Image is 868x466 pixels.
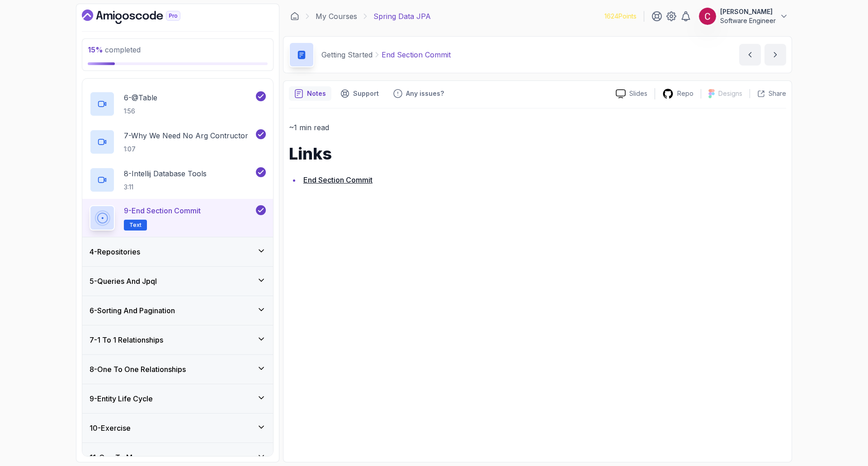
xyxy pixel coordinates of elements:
[90,276,157,287] h3: 5 - Queries And Jpql
[307,89,326,98] p: Notes
[90,334,163,345] h3: 7 - 1 To 1 Relationships
[90,91,266,117] button: 6-@Table1:56
[321,49,373,60] p: Getting Started
[90,167,266,193] button: 8-Intellij Database Tools3:11
[124,107,157,116] p: 1:56
[677,89,693,98] p: Repo
[388,86,449,101] button: Feedback button
[290,12,299,21] a: Dashboard
[82,325,273,354] button: 7-1 To 1 Relationships
[750,89,786,98] button: Share
[88,45,103,54] span: 15 %
[699,8,716,25] img: user profile image
[88,45,141,54] span: completed
[82,384,273,413] button: 9-Entity Life Cycle
[629,89,647,98] p: Slides
[373,11,431,22] p: Spring Data JPA
[609,89,655,99] a: Slides
[90,393,153,404] h3: 9 - Entity Life Cycle
[129,221,142,229] span: Text
[406,89,444,98] p: Any issues?
[90,452,145,463] h3: 11 - One To Many
[720,16,776,25] p: Software Engineer
[655,88,701,99] a: Repo
[124,145,248,154] p: 1:07
[124,183,207,192] p: 3:11
[720,7,776,16] p: [PERSON_NAME]
[769,89,786,98] p: Share
[289,121,786,134] p: ~1 min read
[289,86,331,101] button: notes button
[698,7,788,25] button: user profile image[PERSON_NAME]Software Engineer
[124,168,207,179] p: 8 - Intellij Database Tools
[604,12,637,21] p: 1624 Points
[124,130,248,141] p: 7 - Why We Need No Arg Contructor
[82,296,273,325] button: 6-Sorting And Pagination
[382,49,451,60] p: End Section Commit
[82,355,273,384] button: 8-One To One Relationships
[90,129,266,155] button: 7-Why We Need No Arg Contructor1:07
[90,364,186,375] h3: 8 - One To One Relationships
[718,89,742,98] p: Designs
[90,305,175,316] h3: 6 - Sorting And Pagination
[353,89,379,98] p: Support
[739,44,761,66] button: previous content
[316,11,357,22] a: My Courses
[335,86,384,101] button: Support button
[90,423,131,433] h3: 10 - Exercise
[90,205,266,231] button: 9-End Section CommitText
[82,9,201,24] a: Dashboard
[82,267,273,296] button: 5-Queries And Jpql
[124,205,201,216] p: 9 - End Section Commit
[90,246,140,257] h3: 4 - Repositories
[303,175,373,184] a: End Section Commit
[82,237,273,266] button: 4-Repositories
[289,145,786,163] h1: Links
[764,44,786,66] button: next content
[82,414,273,442] button: 10-Exercise
[124,92,157,103] p: 6 - @Table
